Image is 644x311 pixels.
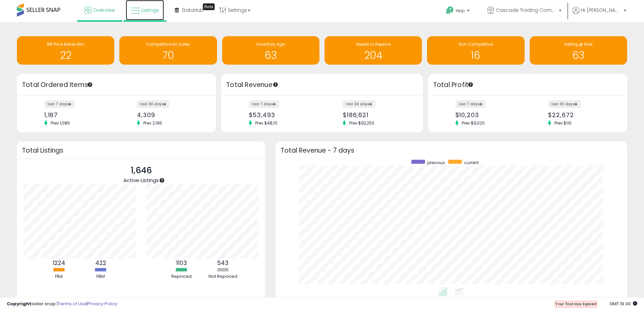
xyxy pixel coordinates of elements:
span: DataHub [182,7,204,14]
span: Active Listings [123,177,159,184]
div: Repriced [161,273,202,280]
span: current [464,160,479,165]
span: Inventory Age [257,41,285,47]
a: Selling @ Max 63 [530,36,627,65]
a: Privacy Policy [88,301,117,307]
span: Prev: $110 [551,120,575,126]
span: Selling @ Max [564,41,593,47]
div: FBA [39,273,79,280]
span: Non Competitive [459,41,493,47]
i: Get Help [446,6,454,15]
b: 422 [95,259,106,267]
div: Tooltip anchor [468,82,474,88]
b: 1224 [53,259,65,267]
p: 1,646 [123,164,159,177]
div: FBM [80,273,121,280]
a: Needs to Reprice 204 [325,36,422,65]
a: BB Price Below Min 22 [17,36,114,65]
h3: Total Profit [433,80,622,90]
h1: 63 [225,50,316,61]
h1: 63 [533,50,624,61]
span: previous [427,160,445,165]
div: $10,203 [455,111,523,118]
label: last 7 days [249,100,279,108]
span: BB Price Below Min [47,41,84,47]
h3: Total Revenue [226,80,418,90]
span: Your Trial Has Expired [555,301,596,307]
h1: 70 [123,50,213,61]
span: Listings [141,7,159,14]
span: 2025-08-13 19:40 GMT [610,301,637,307]
div: 4,309 [137,111,204,118]
h1: 22 [20,50,111,61]
div: Tooltip anchor [87,82,93,88]
h3: Total Ordered Items [22,80,211,90]
span: Cascade Trading Company [496,7,557,14]
span: Competitive No Sales [146,41,190,47]
span: Help [456,8,465,14]
a: Hi [PERSON_NAME] [572,7,626,22]
label: last 30 days [343,100,376,108]
span: Prev: 2,195 [140,120,166,126]
div: Not Repriced [203,273,243,280]
a: Inventory Age 63 [222,36,319,65]
span: Needs to Reprice [356,41,390,47]
label: last 7 days [455,100,486,108]
a: Help [440,1,476,22]
div: Tooltip anchor [159,177,165,183]
h1: 16 [430,50,521,61]
div: seller snap | | [7,301,117,307]
strong: Copyright [7,301,31,307]
div: Tooltip anchor [203,3,215,10]
b: 1103 [176,259,187,267]
label: last 30 days [137,100,170,108]
a: Terms of Use [58,301,87,307]
h3: Total Revenue - 7 days [281,148,622,153]
h3: Total Listings [22,148,260,153]
div: Tooltip anchor [272,82,279,88]
span: Hi [PERSON_NAME] [581,7,622,14]
div: $53,493 [249,111,317,118]
h1: 204 [328,50,419,61]
span: Prev: $48,111 [252,120,281,126]
div: 1,167 [44,111,112,118]
div: $22,672 [548,111,615,118]
a: Competitive No Sales 70 [119,36,217,65]
span: Prev: $9,020 [458,120,488,126]
div: $186,621 [343,111,411,118]
span: Overview [93,7,115,14]
label: last 30 days [548,100,581,108]
label: last 7 days [44,100,75,108]
a: Non Competitive 16 [427,36,524,65]
b: 543 [217,259,229,267]
span: Prev: $92,253 [346,120,378,126]
span: Prev: 1,085 [47,120,73,126]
